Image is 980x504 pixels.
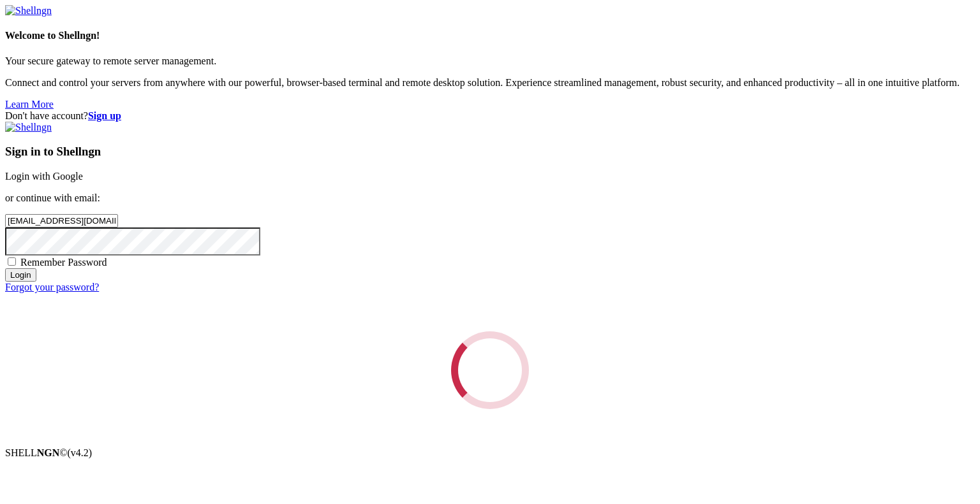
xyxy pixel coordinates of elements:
a: Sign up [88,110,121,121]
a: Login with Google [5,171,83,182]
input: Remember Password [8,257,16,266]
p: or continue with email: [5,192,975,204]
h3: Sign in to Shellngn [5,145,975,159]
input: Login [5,268,36,282]
img: Shellngn [5,122,52,133]
input: Email address [5,214,118,227]
b: NGN [37,447,60,458]
h4: Welcome to Shellngn! [5,30,975,41]
span: SHELL © [5,447,92,458]
p: Your secure gateway to remote server management. [5,55,975,67]
div: Loading... [440,320,539,419]
a: Forgot your password? [5,282,99,292]
img: Shellngn [5,5,52,17]
span: 4.2.0 [68,447,93,458]
div: Don't have account? [5,110,975,122]
p: Connect and control your servers from anywhere with our powerful, browser-based terminal and remo... [5,77,975,89]
a: Learn More [5,99,54,110]
span: Remember Password [20,257,107,268]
